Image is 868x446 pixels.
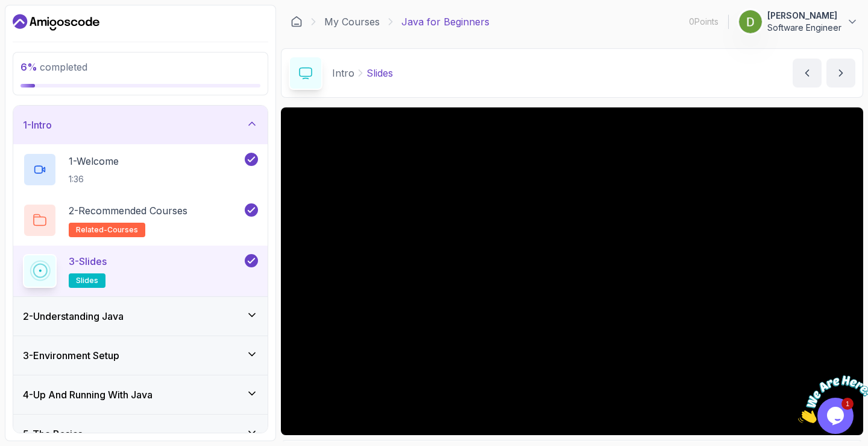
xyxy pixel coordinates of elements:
p: 3 - Slides [69,254,107,269]
span: 6 % [20,61,37,73]
button: 1-Welcome1:36 [23,153,258,186]
button: 4-Up And Running With Java [13,375,268,414]
h3: 3 - Environment Setup [23,348,119,363]
a: Dashboard [291,16,303,28]
button: next content [826,59,855,88]
button: 3-Slidesslides [23,254,258,288]
h3: 4 - Up And Running With Java [23,387,153,402]
span: completed [20,61,87,73]
p: Software Engineer [767,22,841,34]
p: Java for Beginners [401,14,489,29]
img: Chat attention grabber [5,5,80,53]
a: Dashboard [13,13,99,32]
button: 1-Intro [13,106,268,144]
h3: 1 - Intro [23,118,52,132]
a: My Courses [324,14,380,29]
button: user profile image[PERSON_NAME]Software Engineer [738,10,858,34]
h3: 5 - The Basics [23,427,83,441]
h3: 2 - Understanding Java [23,309,124,323]
p: Slides [366,66,393,80]
button: previous content [793,59,822,88]
button: 2-Recommended Coursesrelated-courses [23,203,258,237]
p: Intro [332,66,354,80]
iframe: chat widget [793,371,868,428]
p: 2 - Recommended Courses [69,203,187,218]
p: 0 Points [689,16,719,28]
img: user profile image [739,10,762,33]
p: [PERSON_NAME] [767,10,841,22]
p: 1:36 [69,173,119,185]
button: 2-Understanding Java [13,297,268,336]
span: slides [76,276,98,285]
p: 1 - Welcome [69,154,119,168]
span: related-courses [76,225,138,235]
button: 3-Environment Setup [13,336,268,375]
